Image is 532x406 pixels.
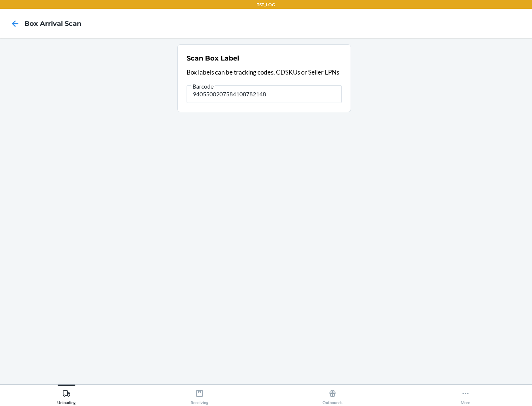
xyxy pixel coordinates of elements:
[133,385,266,405] button: Receiving
[191,386,208,405] div: Receiving
[191,83,215,90] span: Barcode
[187,68,342,77] p: Box labels can be tracking codes, CDSKUs or Seller LPNs
[57,386,76,405] div: Unloading
[266,385,399,405] button: Outbounds
[461,386,470,405] div: More
[187,85,342,103] input: Barcode
[257,1,275,8] p: TST_LOG
[399,385,532,405] button: More
[187,54,239,63] h2: Scan Box Label
[323,386,342,405] div: Outbounds
[24,19,81,28] h4: Box Arrival Scan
